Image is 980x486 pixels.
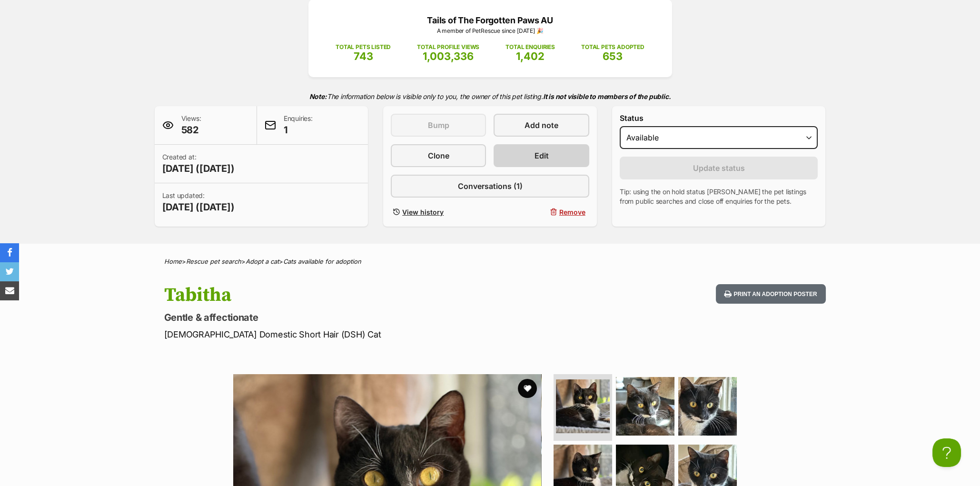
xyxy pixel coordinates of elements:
[336,43,391,51] p: TOTAL PETS LISTED
[323,27,658,35] p: A member of PetRescue since [DATE] 🎉
[391,114,486,137] button: Bump
[186,258,241,265] a: Rescue pet search
[391,205,486,219] a: View history
[620,187,818,206] p: Tip: using the on hold status [PERSON_NAME] the pet listings from public searches and close off e...
[284,123,313,137] span: 1
[162,162,235,175] span: [DATE] ([DATE])
[423,50,474,62] span: 1,003,336
[428,150,449,161] span: Clone
[505,43,554,51] p: TOTAL ENQUIRIES
[559,207,585,217] span: Remove
[620,157,818,179] button: Update status
[518,379,537,398] button: favourite
[164,284,567,306] h1: Tabitha
[323,14,658,27] p: Tails of The Forgotten Paws AU
[391,144,486,167] a: Clone
[494,205,589,219] button: Remove
[284,114,313,137] p: Enquiries:
[678,377,737,436] img: Photo of Tabitha
[417,43,479,51] p: TOTAL PROFILE VIEWS
[457,180,522,192] span: Conversations (1)
[516,50,544,62] span: 1,402
[525,119,558,131] span: Add note
[155,87,826,106] p: The information below is visible only to you, the owner of this pet listing.
[162,152,235,175] p: Created at:
[494,144,589,167] a: Edit
[391,175,589,198] a: Conversations (1)
[535,150,549,161] span: Edit
[616,377,674,436] img: Photo of Tabitha
[162,191,235,214] p: Last updated:
[162,200,235,214] span: [DATE] ([DATE])
[556,379,610,433] img: Photo of Tabitha
[428,119,449,131] span: Bump
[716,284,825,304] button: Print an adoption poster
[543,92,671,100] strong: It is not visible to members of the public.
[246,258,279,265] a: Adopt a cat
[164,311,567,324] p: Gentle & affectionate
[603,50,623,62] span: 653
[402,207,444,217] span: View history
[494,114,589,137] a: Add note
[309,92,327,100] strong: Note:
[354,50,373,62] span: 743
[140,258,840,265] div: > > >
[164,258,182,265] a: Home
[620,114,818,122] label: Status
[693,162,745,174] span: Update status
[164,328,567,341] p: [DEMOGRAPHIC_DATA] Domestic Short Hair (DSH) Cat
[932,438,961,467] iframe: Help Scout Beacon - Open
[283,258,361,265] a: Cats available for adoption
[581,43,644,51] p: TOTAL PETS ADOPTED
[181,114,201,137] p: Views:
[181,123,201,137] span: 582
